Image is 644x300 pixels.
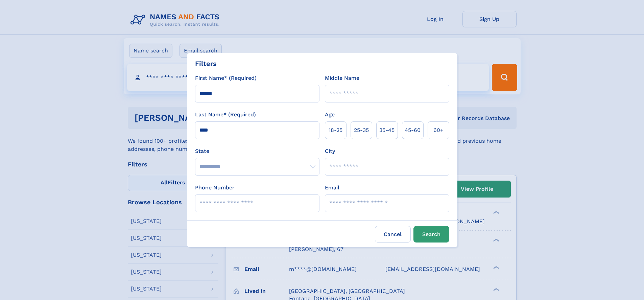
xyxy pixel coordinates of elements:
[325,147,335,155] label: City
[329,126,342,134] span: 18‑25
[195,74,257,82] label: First Name* (Required)
[405,126,421,134] span: 45‑60
[325,74,359,82] label: Middle Name
[325,111,335,119] label: Age
[375,226,411,243] label: Cancel
[195,111,256,119] label: Last Name* (Required)
[195,147,319,155] label: State
[195,184,235,192] label: Phone Number
[379,126,395,134] span: 35‑45
[354,126,369,134] span: 25‑35
[433,126,444,134] span: 60+
[325,184,339,192] label: Email
[413,226,449,243] button: Search
[195,59,217,69] div: Filters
